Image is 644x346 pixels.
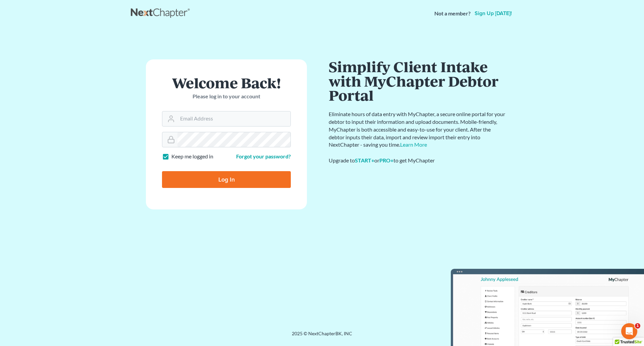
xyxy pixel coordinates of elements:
div: Upgrade to or to get MyChapter [329,157,506,164]
a: Sign up [DATE]! [473,11,513,16]
input: Email Address [177,111,290,126]
h1: Simplify Client Intake with MyChapter Debtor Portal [329,59,506,102]
a: Learn More [400,141,427,148]
h1: Welcome Back! [162,76,291,90]
div: 2025 © NextChapterBK, INC [131,330,513,342]
strong: Not a member? [434,10,471,17]
p: Please log in to your account [162,93,291,100]
a: START+ [355,157,374,163]
span: 1 [635,323,640,329]
p: Eliminate hours of data entry with MyChapter, a secure online portal for your debtor to input the... [329,110,506,149]
iframe: Intercom live chat [621,323,637,339]
label: Keep me logged in [171,153,213,160]
input: Log In [162,171,291,188]
a: PRO+ [379,157,393,163]
a: Forgot your password? [236,153,291,159]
